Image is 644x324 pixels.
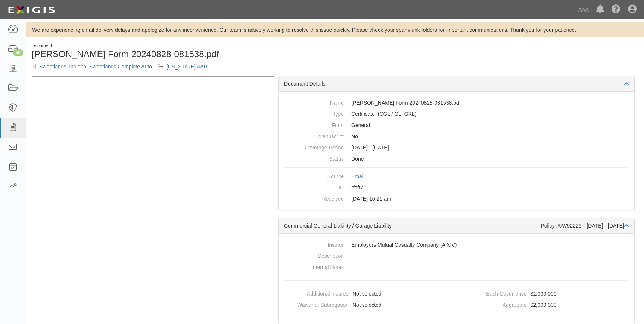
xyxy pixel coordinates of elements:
[32,49,330,59] h1: [PERSON_NAME] Form 20240828-081538.pdf
[284,239,344,249] dt: Insurer
[284,108,629,120] dd: Commercial General Liability / Garage Liability Garage Keepers Liability
[284,97,344,107] dt: Name
[281,299,454,311] dd: Not selected
[351,173,364,179] a: Email
[284,193,344,203] dt: Received
[284,97,629,108] dd: [PERSON_NAME] Form 20240828-081538.pdf
[13,49,23,56] div: 50
[284,142,629,153] dd: [DATE] - [DATE]
[460,299,632,311] dd: $2,000,000
[284,120,629,131] dd: General
[167,64,208,70] a: [US_STATE] AAR
[281,288,349,297] dt: Additional Insured
[284,182,344,191] dt: ID
[460,299,527,309] dt: Aggregate
[284,182,629,193] dd: rfaft7
[284,131,344,140] dt: Manuscript
[284,120,344,129] dt: Form
[284,108,344,118] dt: Type
[460,288,632,299] dd: $1,000,000
[284,153,629,164] dd: Done
[39,64,152,70] a: Sweetlands, Inc dba: Sweetlands Complete Auto
[284,142,344,151] dt: Coverage Period
[284,193,629,204] dd: [DATE] 10:21 am
[6,3,57,17] img: logo-5460c22ac91f19d4615b14bd174203de0afe785f0fc80cf4dbbc73dc1793850b.png
[541,222,629,229] div: Policy #5W92226 [DATE] - [DATE]
[284,262,344,271] dt: Internal Notes
[284,239,629,250] dd: Employers Mutual Casualty Company (A XIV)
[284,250,344,260] dt: Description
[279,76,634,92] div: Document Details
[575,2,592,17] a: AAA
[284,153,344,163] dt: Status
[281,299,349,309] dt: Waiver of Subrogation
[460,288,527,297] dt: Each Occurrence
[32,43,330,49] div: Document
[284,222,541,229] div: Commercial General Liability / Garage Liability
[26,26,644,34] div: We are experiencing email delivery delays and apologize for any inconvenience. Our team is active...
[612,5,620,14] i: Help Center - Complianz
[281,288,454,299] dd: Not selected
[284,131,629,142] dd: No
[284,171,344,180] dt: Source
